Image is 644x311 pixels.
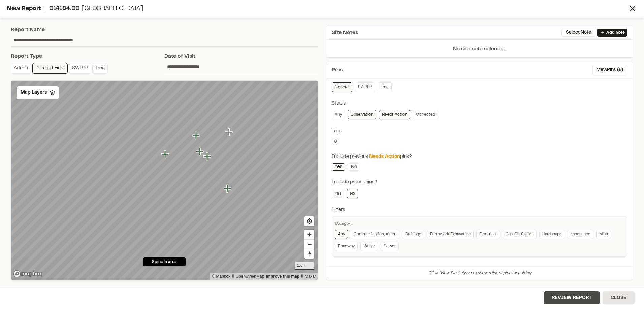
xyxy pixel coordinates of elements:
[332,100,627,107] div: Status
[266,274,299,279] a: Map feedback
[196,147,205,156] div: Map marker
[11,52,164,60] div: Report Type
[304,249,314,259] span: Reset bearing to north
[300,274,316,279] a: Maxar
[332,179,627,186] div: Include private pins?
[332,138,339,145] button: Edit Tags
[351,230,399,239] a: Communication, Alarm
[347,189,358,198] a: No
[304,249,314,259] button: Reset bearing to north
[360,242,378,251] a: Water
[617,66,623,74] span: ( 8 )
[7,4,628,13] div: New Report
[332,29,358,37] span: Site Notes
[413,110,438,119] a: Corrected
[592,65,627,75] button: ViewPins (8)
[192,131,201,140] div: Map marker
[348,163,360,171] a: No
[348,110,376,119] a: Observation
[161,150,170,159] div: Map marker
[304,240,314,249] span: Zoom out
[427,230,474,239] a: Earthwork Excavation
[603,291,635,304] button: Close
[503,230,537,239] a: Gas, Oil, Steam
[164,52,318,60] div: Date of Visit
[539,230,565,239] a: Hardscape
[381,242,399,251] a: Sewer
[335,242,358,251] a: Roadway
[69,63,91,74] a: SWPPP
[402,230,424,239] a: Drainage
[544,291,600,304] button: Review Report
[212,274,230,279] a: Mapbox
[335,221,624,227] div: Category
[304,239,314,249] button: Zoom out
[11,81,318,280] canvas: Map
[225,128,234,137] div: Map marker
[369,155,400,159] span: Needs Action
[295,262,314,270] div: 100 ft
[304,230,314,239] button: Zoom in
[304,216,314,226] button: Find my location
[378,82,392,92] a: Tree
[561,29,595,37] button: Select Note
[476,230,500,239] a: Electrical
[82,6,143,11] span: [GEOGRAPHIC_DATA]
[606,30,625,36] p: Add Note
[11,26,318,34] div: Report Name
[224,184,232,193] div: Map marker
[596,230,611,239] a: Misc
[332,163,345,171] a: Yes
[568,230,593,239] a: Landscape
[152,259,177,265] span: 8 pins in area
[332,110,345,119] a: Any
[332,153,627,161] div: Include previous pins?
[332,206,627,214] div: Filters
[379,110,410,119] a: Needs Action
[332,128,627,135] div: Tags
[326,266,633,280] div: Click "View Pins" above to show a list of pins for editing
[355,82,375,92] a: SWPPP
[332,82,352,92] a: General
[232,274,264,279] a: OpenStreetMap
[92,63,108,74] a: Tree
[49,6,80,11] span: 014184.00
[326,45,633,57] p: No site note selected.
[332,189,344,198] a: Yes
[203,152,212,161] div: Map marker
[335,230,348,239] a: Any
[332,66,343,74] span: Pins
